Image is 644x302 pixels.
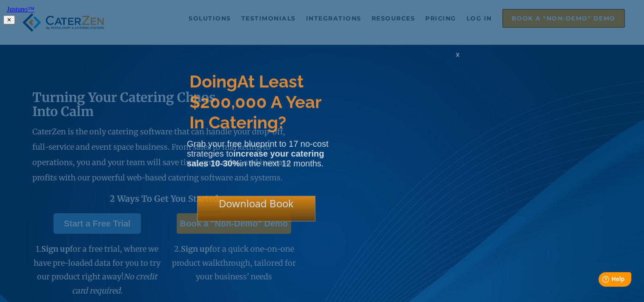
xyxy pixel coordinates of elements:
div: Download Book [197,196,315,221]
iframe: Help widget launcher [568,269,635,293]
span: x [456,50,459,58]
span: Download Book [219,196,294,210]
div: x [451,50,464,67]
strong: increase your catering sales 10-30% [187,149,324,168]
span: At Least $200,000 A Year In Catering? [189,71,321,132]
button: ✕ [3,15,15,24]
span: Doing [189,71,237,91]
span: Grab your free blueprint to 17 no-cost strategies to in the next 12 months. [187,139,328,168]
